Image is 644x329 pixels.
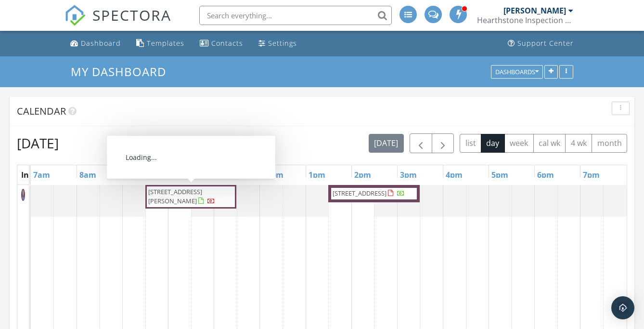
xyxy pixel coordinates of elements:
div: Contacts [211,39,243,48]
button: cal wk [533,134,566,153]
a: SPECTORA [64,13,171,33]
div: Dashboard [81,39,121,48]
a: 2pm [352,167,374,183]
a: Dashboard [66,35,125,53]
a: Templates [132,35,188,53]
button: Next day [432,133,454,153]
a: 1pm [306,167,328,183]
button: week [504,134,534,153]
a: Contacts [196,35,247,53]
button: month [592,134,627,153]
a: 9am [123,167,144,183]
button: [DATE] [369,134,404,153]
div: Settings [268,39,297,48]
a: 12pm [260,167,286,183]
span: SPECTORA [92,5,171,25]
button: day [481,134,505,153]
a: My Dashboard [71,64,174,79]
button: list [460,134,481,153]
span: Inspectors [21,170,61,180]
a: 8am [77,167,99,183]
a: 4pm [443,167,465,183]
span: Calendar [17,105,66,118]
div: Open Intercom Messenger [611,296,634,319]
a: 6pm [535,167,556,183]
div: [PERSON_NAME] [503,6,566,15]
button: 4 wk [565,134,592,153]
button: Previous day [410,133,432,153]
a: 7pm [580,167,602,183]
div: Support Center [517,39,574,48]
a: Support Center [504,35,578,53]
div: Hearthstone Inspection Services, Inc. [477,15,573,25]
span: [PERSON_NAME] [28,190,82,199]
a: 3pm [398,167,419,183]
div: Templates [147,39,184,48]
a: 11am [214,167,240,183]
span: [STREET_ADDRESS] [333,189,386,197]
a: 7am [31,167,52,183]
span: [STREET_ADDRESS][PERSON_NAME] [148,187,202,205]
h2: [DATE] [17,133,59,153]
a: 5pm [489,167,511,183]
button: Dashboards [491,65,543,79]
a: 10am [168,167,194,183]
img: hhi_5.jpg [21,189,25,201]
img: The Best Home Inspection Software - Spectora [64,5,86,26]
a: Settings [255,35,301,53]
input: Search everything... [199,6,392,25]
div: Dashboards [495,68,539,75]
